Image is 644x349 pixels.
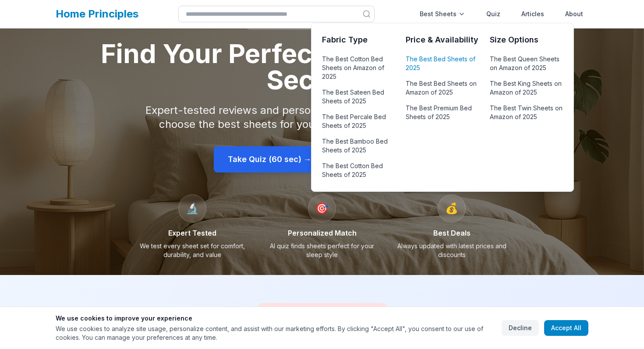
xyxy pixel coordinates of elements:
a: The Best Twin Sheets on Amazon of 2025 [490,102,563,123]
span: 🎯 [315,201,329,215]
a: Home Principles [56,7,138,20]
a: The Best Premium Bed Sheets of 2025 [406,102,479,123]
h3: Best Deals [392,228,511,238]
p: Always updated with latest prices and discounts [392,242,511,259]
a: Take Quiz (60 sec) → [214,146,326,173]
h1: Find Your Perfect in 60 Seconds [84,40,560,93]
div: Best Sheets [414,5,471,23]
a: The Best Cotton Bed Sheets on Amazon of 2025 [322,53,395,83]
a: The Best Cotton Bed Sheets of 2025 [322,160,395,181]
h3: Personalized Match [262,228,382,238]
a: The Best Bamboo Bed Sheets of 2025 [322,135,395,156]
h3: We use cookies to improve your experience [56,314,495,323]
a: The Best King Sheets on Amazon of 2025 [490,78,563,99]
a: The Best Percale Bed Sheets of 2025 [322,111,395,132]
a: Quiz [481,5,506,23]
button: Decline [502,320,539,336]
a: The Best Sateen Bed Sheets of 2025 [322,86,395,107]
span: 💰 [445,201,458,215]
a: The Best Bed Sheets of 2025 [406,53,479,74]
h3: Fabric Type [322,34,395,46]
p: Expert-tested reviews and personalized recommendations to help you choose the best sheets for you... [126,103,518,131]
p: We use cookies to analyze site usage, personalize content, and assist with our marketing efforts.... [56,324,495,342]
a: The Best Queen Sheets on Amazon of 2025 [490,53,563,74]
h3: Size Options [490,34,563,46]
h3: Expert Tested [133,228,252,238]
h3: Price & Availability [406,34,479,46]
a: The Best Bed Sheets on Amazon of 2025 [406,78,479,99]
div: 🔥 Limited Time Deals - Up to 40% Off [256,303,389,319]
a: About [560,5,588,23]
button: Accept All [544,320,588,336]
span: 🔬 [186,201,199,215]
p: We test every sheet set for comfort, durability, and value [133,242,252,259]
a: Articles [516,5,549,23]
p: AI quiz finds sheets perfect for your sleep style [262,242,382,259]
